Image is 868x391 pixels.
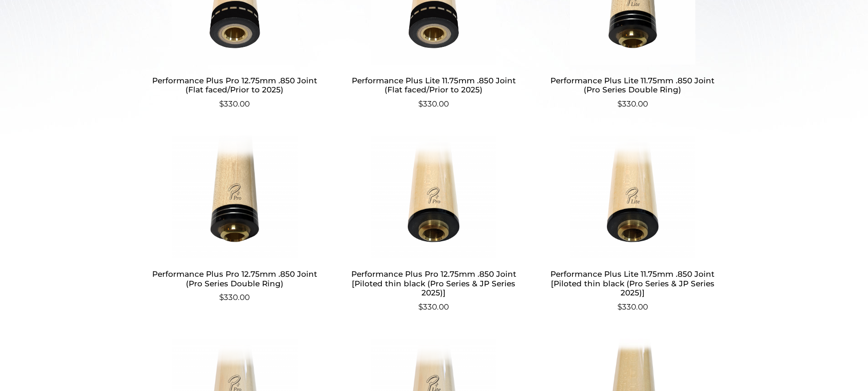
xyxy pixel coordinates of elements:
[544,266,721,301] h2: Performance Plus Lite 11.75mm .850 Joint [Piloted thin black (Pro Series & JP Series 2025)]
[345,266,522,301] h2: Performance Plus Pro 12.75mm .850 Joint [Piloted thin black (Pro Series & JP Series 2025)]
[617,99,622,108] span: $
[219,99,250,108] bdi: 330.00
[418,302,423,311] span: $
[544,72,721,98] h2: Performance Plus Lite 11.75mm .850 Joint (Pro Series Double Ring)
[418,99,449,108] bdi: 330.00
[345,136,522,313] a: Performance Plus Pro 12.75mm .850 Joint [Piloted thin black (Pro Series & JP Series 2025)] $330.00
[345,136,522,259] img: Performance Plus Pro 12.75mm .850 Joint [Piloted thin black (Pro Series & JP Series 2025)]
[544,136,721,313] a: Performance Plus Lite 11.75mm .850 Joint [Piloted thin black (Pro Series & JP Series 2025)] $330.00
[544,136,721,259] img: Performance Plus Lite 11.75mm .850 Joint [Piloted thin black (Pro Series & JP Series 2025)]
[345,72,522,98] h2: Performance Plus Lite 11.75mm .850 Joint (Flat faced/Prior to 2025)
[617,302,648,311] bdi: 330.00
[219,293,250,302] bdi: 330.00
[418,302,449,311] bdi: 330.00
[146,136,324,304] a: Performance Plus Pro 12.75mm .850 Joint (Pro Series Double Ring) $330.00
[146,136,324,259] img: Performance Plus Pro 12.75mm .850 Joint (Pro Series Double Ring)
[418,99,423,108] span: $
[617,302,622,311] span: $
[146,72,324,98] h2: Performance Plus Pro 12.75mm .850 Joint (Flat faced/Prior to 2025)
[146,266,324,292] h2: Performance Plus Pro 12.75mm .850 Joint (Pro Series Double Ring)
[219,99,224,108] span: $
[219,293,224,302] span: $
[617,99,648,108] bdi: 330.00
